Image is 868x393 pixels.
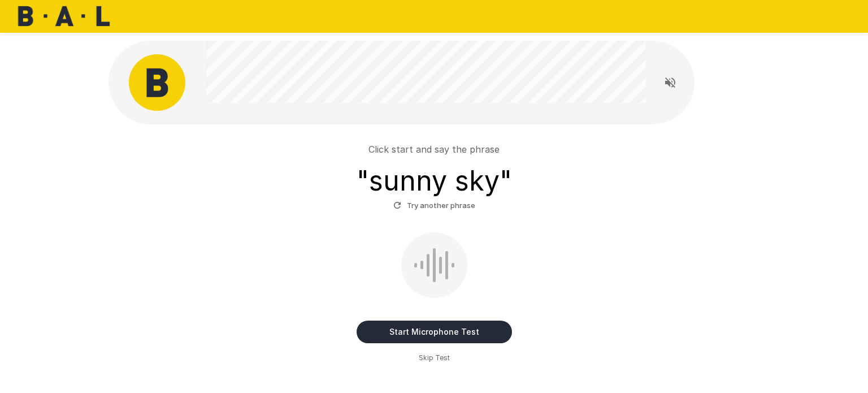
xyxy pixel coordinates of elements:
[368,142,500,156] p: Click start and say the phrase
[390,197,478,214] button: Try another phrase
[419,352,450,364] span: Skip Test
[129,54,185,111] img: bal_avatar.png
[357,321,512,343] button: Start Microphone Test
[659,71,682,94] button: Read questions aloud
[357,165,512,197] h3: " sunny sky "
